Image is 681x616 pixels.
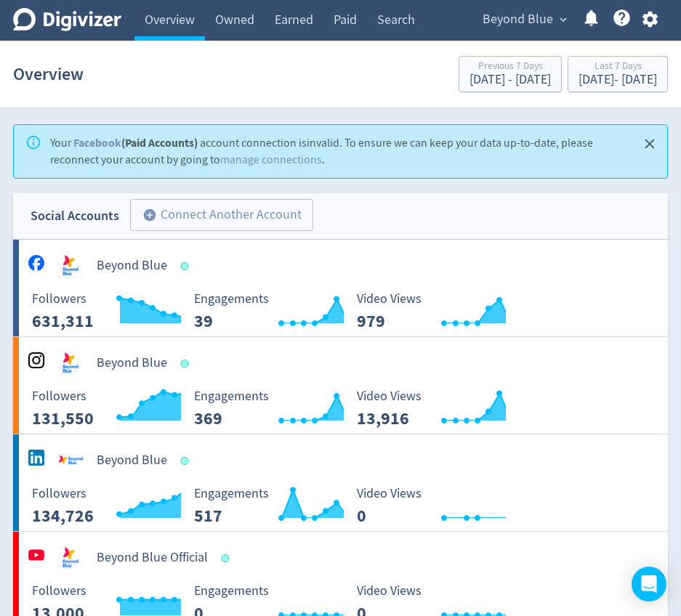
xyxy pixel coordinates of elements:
[97,257,167,275] h5: Beyond Blue
[222,554,234,562] span: Data last synced: 9 Oct 2025, 9:01am (AEDT)
[25,292,243,331] svg: Followers ---
[25,487,243,525] svg: Followers ---
[187,487,405,525] svg: Engagements 517
[187,292,405,331] svg: Engagements 39
[142,208,157,222] span: add_circle
[25,389,243,428] svg: Followers ---
[13,240,668,336] a: Beyond Blue undefinedBeyond Blue Followers --- Followers 631,311 Engagements 39 Engagements 39 Vi...
[220,153,322,167] a: manage connections
[350,292,568,331] svg: Video Views 979
[632,567,666,601] div: Open Intercom Messenger
[557,13,570,26] span: expand_more
[130,199,313,231] button: Connect Another Account
[579,61,657,73] div: Last 7 Days
[56,446,85,475] img: Beyond Blue undefined
[638,132,662,156] button: Close
[97,452,167,469] h5: Beyond Blue
[350,487,568,525] svg: Video Views 0
[470,73,551,86] div: [DATE] - [DATE]
[13,337,668,434] a: Beyond Blue undefinedBeyond Blue Followers --- Followers 131,550 Engagements 369 Engagements 369 ...
[73,135,198,150] strong: (Paid Accounts)
[56,251,85,280] img: Beyond Blue undefined
[97,549,208,567] h5: Beyond Blue Official
[483,8,553,31] span: Beyond Blue
[477,8,571,31] button: Beyond Blue
[56,543,85,572] img: Beyond Blue Official undefined
[73,135,121,150] a: Facebook
[187,389,405,428] svg: Engagements 369
[350,389,568,428] svg: Video Views 13,916
[181,360,193,368] span: Data last synced: 8 Oct 2025, 10:01pm (AEDT)
[181,262,193,270] span: Data last synced: 9 Oct 2025, 3:01am (AEDT)
[97,354,167,372] h5: Beyond Blue
[579,73,657,86] div: [DATE] - [DATE]
[13,51,84,97] h1: Overview
[50,129,626,174] div: Your account connection is invalid . To ensure we can keep your data up-to-date, please reconnect...
[470,61,551,73] div: Previous 7 Days
[56,349,85,378] img: Beyond Blue undefined
[13,434,668,531] a: Beyond Blue undefinedBeyond Blue Followers --- Followers 134,726 Engagements 517 Engagements 517 ...
[31,206,119,227] div: Social Accounts
[181,457,193,465] span: Data last synced: 8 Oct 2025, 10:01pm (AEDT)
[459,56,562,92] button: Previous 7 Days[DATE] - [DATE]
[568,56,668,92] button: Last 7 Days[DATE]- [DATE]
[119,201,313,231] a: Connect Another Account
